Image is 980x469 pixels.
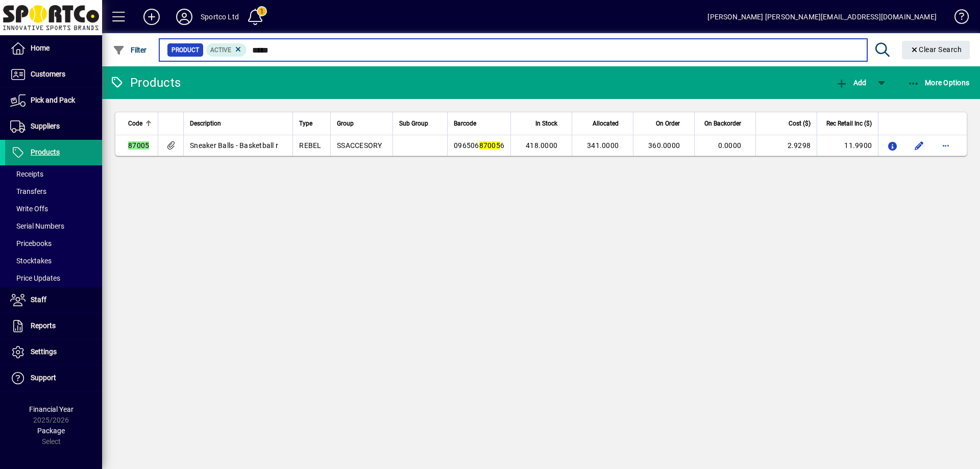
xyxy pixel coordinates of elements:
span: Settings [31,348,57,356]
button: Profile [168,8,201,26]
button: More Options [905,73,972,92]
button: Edit [911,137,927,154]
button: Filter [110,41,150,59]
em: 87005 [128,141,149,150]
a: Pick and Pack [5,88,102,113]
a: Receipts [5,165,102,183]
span: Home [31,44,50,52]
span: Support [31,374,56,382]
span: Description [190,118,221,129]
span: REBEL [299,141,321,150]
span: Sneaker Balls - Basketball r [190,141,278,150]
span: SSACCESORY [337,141,382,150]
button: Add [833,73,869,92]
div: Allocated [578,118,628,129]
span: Filter [113,46,147,54]
span: On Order [656,118,680,129]
span: Barcode [454,118,476,129]
span: 341.0000 [587,141,619,150]
span: Package [37,427,65,435]
span: 096506 6 [454,141,504,150]
div: On Backorder [701,118,750,129]
span: Pricebooks [10,239,52,248]
span: Suppliers [31,122,60,130]
span: Add [836,79,866,87]
a: Knowledge Base [947,2,967,35]
span: Active [210,46,231,54]
div: In Stock [517,118,567,129]
div: Sportco Ltd [201,9,239,25]
em: 87005 [479,141,500,150]
a: Reports [5,313,102,339]
a: Transfers [5,183,102,200]
td: 11.9900 [817,135,878,156]
a: Staff [5,287,102,313]
span: Stocktakes [10,257,52,265]
span: Pick and Pack [31,96,75,104]
div: On Order [640,118,689,129]
a: Support [5,365,102,391]
span: More Options [908,79,970,87]
div: Products [110,75,181,91]
span: Staff [31,295,46,304]
span: Write Offs [10,205,48,213]
a: Price Updates [5,269,102,287]
span: On Backorder [704,118,741,129]
span: 0.0000 [718,141,742,150]
button: Add [135,8,168,26]
a: Pricebooks [5,235,102,252]
div: Code [128,118,152,129]
div: Barcode [454,118,504,129]
span: Price Updates [10,274,60,282]
span: Code [128,118,142,129]
a: Stocktakes [5,252,102,269]
span: Group [337,118,354,129]
span: 360.0000 [648,141,680,150]
span: Product [171,45,199,55]
a: Write Offs [5,200,102,217]
span: Reports [31,322,56,330]
a: Settings [5,339,102,365]
div: Type [299,118,324,129]
div: [PERSON_NAME] [PERSON_NAME][EMAIL_ADDRESS][DOMAIN_NAME] [707,9,937,25]
div: Group [337,118,386,129]
a: Customers [5,62,102,87]
span: Transfers [10,187,46,195]
td: 2.9298 [755,135,817,156]
span: Cost ($) [789,118,811,129]
span: Sub Group [399,118,428,129]
a: Serial Numbers [5,217,102,235]
div: Description [190,118,286,129]
a: Suppliers [5,114,102,139]
button: More options [938,137,954,154]
span: In Stock [535,118,557,129]
span: Financial Year [29,405,73,413]
span: Allocated [593,118,619,129]
span: Customers [31,70,65,78]
span: Products [31,148,60,156]
span: Rec Retail Inc ($) [826,118,872,129]
mat-chip: Activation Status: Active [206,43,247,57]
span: Receipts [10,170,43,178]
span: 418.0000 [526,141,557,150]
button: Clear [902,41,970,59]
a: Home [5,36,102,61]
div: Sub Group [399,118,441,129]
span: Clear Search [910,45,962,54]
span: Serial Numbers [10,222,64,230]
span: Type [299,118,312,129]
